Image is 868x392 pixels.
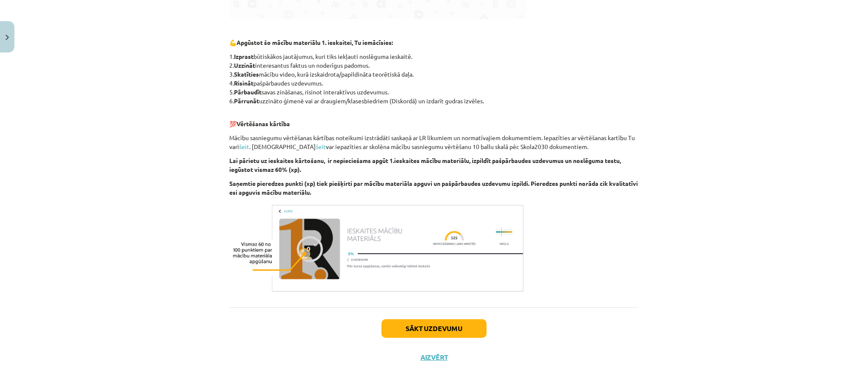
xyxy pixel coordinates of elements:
b: Vērtēšanas kārtība [236,120,290,127]
b: Saņemtie pieredzes punkti (xp) tiek piešķirti par mācību materiāla apguvi un pašpārbaudes uzdevum... [229,179,638,196]
img: icon-close-lesson-0947bae3869378f0d4975bcd49f059093ad1ed9edebbc8119c70593378902aed.svg [6,35,9,40]
a: šeit [239,143,249,150]
b: Izprast [234,52,253,60]
b: Skatīties [234,70,259,78]
p: 1. būtiskākos jautājumus, kuri tiks iekļauti noslēguma ieskaitē. 2. interesantus faktus un noderī... [229,52,639,105]
a: šeit [316,143,326,150]
button: Aizvērt [418,353,450,362]
b: Lai pārietu uz ieskaites kārtošanu, ir nepieciešams apgūt 1.ieskaites mācību materiālu, izpildīt ... [229,157,621,173]
p: Mācību sasniegumu vērtēšanas kārtības noteikumi izstrādāti saskaņā ar LR likumiem un normatīvajie... [229,133,639,151]
b: Uzzināt [234,61,255,69]
p: 💯 [229,110,639,128]
b: Apgūstot šo mācību materiālu 1. ieskaitei, Tu iemācīsies: [236,39,393,46]
p: 💪 [229,38,639,47]
button: Sākt uzdevumu [381,319,487,338]
b: Pārrunāt [234,97,259,105]
b: Risināt [234,79,253,87]
b: Pārbaudīt [234,88,262,96]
